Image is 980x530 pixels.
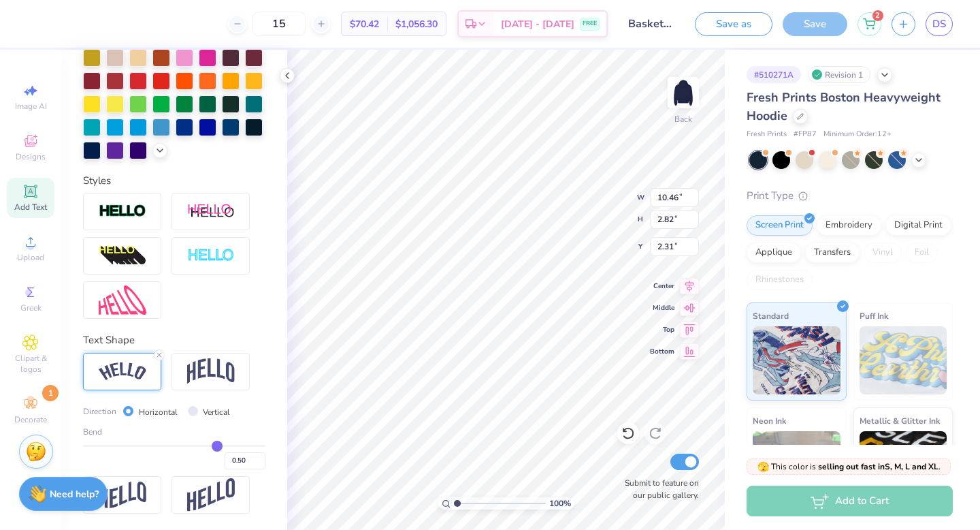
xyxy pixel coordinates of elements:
div: Vinyl [864,243,902,263]
span: $1,056.30 [395,17,438,31]
span: DS [932,16,946,32]
img: Free Distort [99,285,146,315]
img: Neon Ink [753,431,840,499]
strong: selling out fast in S, M, L and XL [818,461,938,472]
div: Rhinestones [747,270,813,290]
span: 100 % [549,497,571,510]
span: Fresh Prints Boston Heavyweight Hoodie [747,89,941,124]
span: Top [650,325,674,334]
span: Middle [650,303,674,313]
span: Puff Ink [860,309,888,323]
span: Center [650,281,674,291]
img: Rise [187,478,235,512]
span: Greek [20,302,42,313]
span: Metallic & Glitter Ink [860,414,940,428]
img: Back [670,79,697,106]
div: Screen Print [747,215,813,236]
span: Direction [83,405,116,418]
span: Decorate [14,414,47,425]
div: Applique [747,243,801,263]
img: Puff Ink [860,326,947,394]
span: 🫣 [757,461,769,473]
img: Negative Space [187,248,235,264]
img: Shadow [187,203,235,220]
div: Digital Print [885,215,951,236]
label: Horizontal [139,406,178,418]
span: Neon Ink [753,414,786,428]
span: $70.42 [350,17,379,31]
img: Arch [187,358,235,384]
span: 2 [872,10,883,21]
div: Text Shape [83,332,265,348]
span: 1 [42,385,59,401]
img: 3d Illusion [99,245,146,267]
input: Untitled Design [618,10,685,37]
span: Add Text [14,202,47,213]
img: Arc [99,362,146,381]
img: Flag [99,482,146,508]
span: [DATE] - [DATE] [501,17,574,31]
span: This color is . [757,461,941,473]
button: Save as [695,12,772,36]
span: Minimum Order: 12 + [823,129,892,140]
span: Fresh Prints [747,129,787,140]
label: Vertical [203,406,230,418]
div: Back [674,113,692,125]
div: Styles [83,173,265,189]
div: Foil [906,243,938,263]
label: Submit to feature on our public gallery. [617,477,699,501]
img: Stroke [99,204,146,219]
div: Embroidery [817,215,881,236]
span: Upload [17,252,44,263]
span: Designs [16,151,46,162]
span: FREE [583,19,597,29]
a: DS [926,12,953,36]
div: Revision 1 [808,66,870,83]
span: Image AI [15,101,47,112]
div: # 510271A [747,66,801,83]
div: Print Type [747,188,953,204]
span: Bottom [650,347,674,356]
div: Transfers [805,243,860,263]
span: Bend [83,426,102,438]
span: Standard [753,309,789,323]
strong: Need help? [50,488,99,501]
img: Standard [753,326,840,394]
img: Metallic & Glitter Ink [860,431,947,499]
input: – – [252,12,306,36]
span: # FP87 [794,129,817,140]
span: Clipart & logos [7,353,54,375]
